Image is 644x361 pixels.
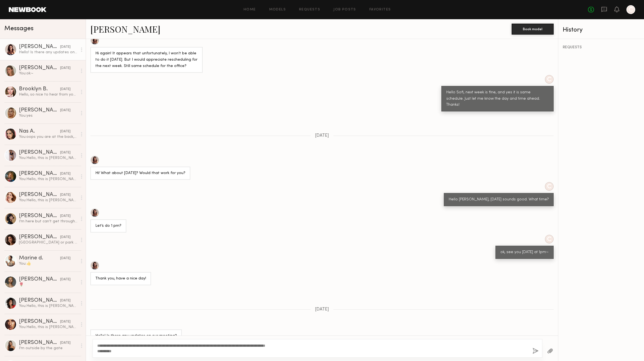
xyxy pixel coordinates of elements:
div: Marine d. [19,256,60,261]
div: [PERSON_NAME] [19,44,60,50]
div: You: 👍 [19,261,77,266]
div: Let’s do 1 pm? [95,223,121,229]
div: You: Hello, this is [PERSON_NAME] from Beulahstyle. I’d like to invite you for the casting for ou... [19,177,77,182]
span: [DATE] [315,133,329,138]
a: C [626,5,635,14]
div: Hi! What about [DATE]? Would that work for you? [95,170,185,177]
div: I’m outside by the gate [19,346,77,351]
span: Messages [4,26,34,32]
div: [DATE] [60,171,71,177]
div: History [563,27,640,33]
a: Home [244,8,256,12]
div: [PERSON_NAME] [19,319,60,324]
div: 🌹 [19,282,77,287]
div: [DATE] [60,235,71,240]
div: [PERSON_NAME] [19,108,60,113]
div: You: oops you are at the back, wait there plz~ [19,134,77,139]
div: [PERSON_NAME] [19,234,60,240]
div: You: Hello, this is [PERSON_NAME] from Beulahstyle. I’d like to invite you for the casting for ou... [19,303,77,309]
div: [DATE] [60,256,71,261]
div: You: yes [19,113,77,118]
div: You: ok~ [19,71,77,76]
div: [DATE] [60,214,71,219]
div: I’m here but can’t get through the gate [19,219,77,224]
div: REQUESTS [563,46,640,49]
div: [PERSON_NAME] [19,150,60,155]
div: Brooklyn B. [19,86,60,92]
div: [DATE] [60,340,71,346]
div: Nas A. [19,129,60,134]
div: You: Hello, this is [PERSON_NAME] from Beulahstyle. I’d like to invite you for the casting for ou... [19,198,77,203]
a: Favorites [369,8,391,12]
div: [DATE] [60,108,71,113]
div: [DATE] [60,44,71,50]
div: [DATE] [60,150,71,155]
a: Book model [512,26,554,31]
a: Job Posts [333,8,356,12]
div: Hello, so nice to hear from you! I will actually be out of town for [DATE] - is there any way we ... [19,92,77,97]
div: [DATE] [60,192,71,198]
div: ok, see you [DATE] at 1pm~ [500,249,549,256]
div: [DATE] [60,277,71,282]
div: Hello [PERSON_NAME], [DATE] sounds good. What time? [449,197,549,203]
div: [PERSON_NAME] [19,277,60,282]
div: [PERSON_NAME] [19,213,60,219]
div: [DATE] [60,87,71,92]
a: [PERSON_NAME] [90,23,160,35]
div: Thank you, have a nice day! [95,276,146,282]
button: Book model [512,24,554,35]
div: [DATE] [60,129,71,134]
div: Hello! Is there any updates on our meeting? [19,50,77,55]
div: [GEOGRAPHIC_DATA] or park inside ? ☺️ [19,240,77,245]
a: Models [269,8,286,12]
div: Hello Sofi, next week is fine, and yes it is same schedule. Just let me know the day and time ahe... [446,89,549,108]
div: You: Hello, this is [PERSON_NAME] from Beulahstyle. I’d like to invite you for the casting for ou... [19,155,77,161]
div: Hello! Is there any updates on our meeting? [95,333,177,339]
div: You: Hello, this is [PERSON_NAME] from Beulahstyle. I’d like to invite you for the casting for ou... [19,324,77,330]
div: [PERSON_NAME] [19,171,60,177]
div: Hi again! It appears that unfortunately, I won’t be able to do it [DATE]. But I would appreciate ... [95,51,198,69]
span: [DATE] [315,307,329,312]
div: [PERSON_NAME] [19,65,60,71]
div: [DATE] [60,66,71,71]
div: [PERSON_NAME] [19,298,60,303]
div: [PERSON_NAME] [19,192,60,198]
div: [PERSON_NAME] [19,340,60,346]
div: [DATE] [60,298,71,303]
div: [DATE] [60,319,71,324]
a: Requests [299,8,320,12]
